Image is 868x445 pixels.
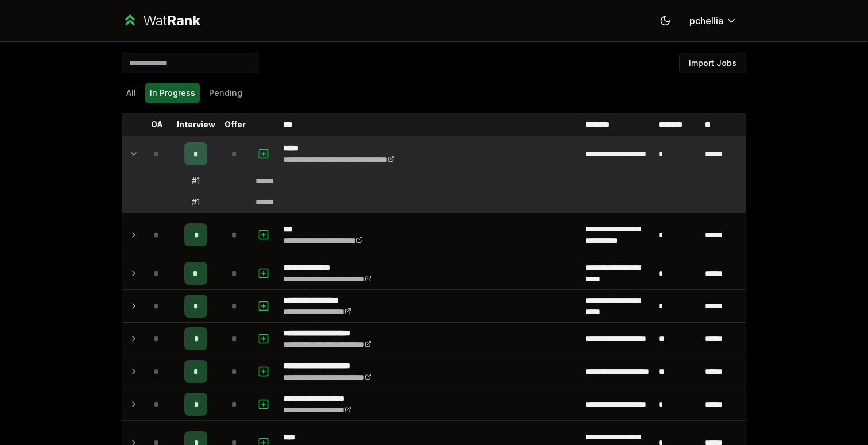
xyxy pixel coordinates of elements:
span: Rank [167,12,200,29]
p: Interview [177,119,215,130]
span: pchellia [689,14,723,28]
div: Wat [143,11,200,30]
button: Import Jobs [679,53,746,73]
div: # 1 [192,175,200,187]
div: # 1 [192,196,200,208]
button: Pending [204,83,247,103]
a: WatRank [122,11,200,30]
p: Offer [224,119,246,130]
button: All [122,83,141,103]
p: OA [151,119,163,130]
button: pchellia [680,10,746,31]
button: In Progress [145,83,200,103]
